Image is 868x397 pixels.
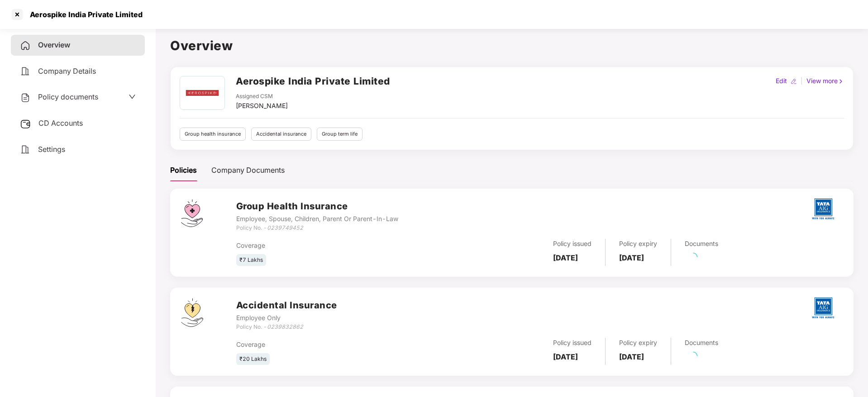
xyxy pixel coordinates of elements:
[619,239,657,249] div: Policy expiry
[236,101,288,111] div: [PERSON_NAME]
[38,145,65,154] span: Settings
[236,340,439,350] div: Coverage
[838,78,844,85] img: rightIcon
[317,128,362,141] div: Group term life
[170,36,854,56] h1: Overview
[170,165,197,176] div: Policies
[251,128,311,141] div: Accidental insurance
[619,352,644,361] b: [DATE]
[689,351,698,360] span: loading
[24,10,143,19] div: Aerospike India Private Limited
[267,224,303,231] i: 0239749452
[38,92,98,101] span: Policy documents
[236,353,270,365] div: ₹20 Lakhs
[236,214,398,224] div: Employee, Spouse, Children, Parent Or Parent-In-Law
[553,338,591,348] div: Policy issued
[236,74,390,89] h2: Aerospike India Private Limited
[553,253,578,262] b: [DATE]
[236,298,337,312] h3: Accidental Insurance
[20,40,31,51] img: svg+xml;base64,PHN2ZyB4bWxucz0iaHR0cDovL3d3dy53My5vcmcvMjAwMC9zdmciIHdpZHRoPSIyNCIgaGVpZ2h0PSIyNC...
[807,193,839,225] img: tatag.png
[236,199,398,213] h3: Group Health Insurance
[267,323,303,330] i: 0239832862
[799,76,805,86] div: |
[20,118,31,129] img: svg+xml;base64,PHN2ZyB3aWR0aD0iMjUiIGhlaWdodD0iMjQiIHZpZXdCb3g9IjAgMCAyNSAyNCIgZmlsbD0ibm9uZSIgeG...
[236,313,337,323] div: Employee Only
[805,76,846,86] div: View more
[807,292,839,324] img: tatag.png
[180,128,246,141] div: Group health insurance
[791,78,797,85] img: editIcon
[553,239,591,249] div: Policy issued
[774,76,789,86] div: Edit
[236,241,439,250] div: Coverage
[689,252,698,261] span: loading
[553,352,578,361] b: [DATE]
[38,66,96,76] span: Company Details
[619,253,644,262] b: [DATE]
[685,338,718,348] div: Documents
[211,165,285,176] div: Company Documents
[181,199,203,227] img: svg+xml;base64,PHN2ZyB4bWxucz0iaHR0cDovL3d3dy53My5vcmcvMjAwMC9zdmciIHdpZHRoPSI0Ny43MTQiIGhlaWdodD...
[685,239,718,249] div: Documents
[20,66,31,77] img: svg+xml;base64,PHN2ZyB4bWxucz0iaHR0cDovL3d3dy53My5vcmcvMjAwMC9zdmciIHdpZHRoPSIyNCIgaGVpZ2h0PSIyNC...
[236,323,337,331] div: Policy No. -
[619,338,657,348] div: Policy expiry
[181,76,223,109] img: Aerospike_(database)-Logo.wine.png
[38,118,83,128] span: CD Accounts
[236,224,398,232] div: Policy No. -
[129,93,136,100] span: down
[38,40,70,49] span: Overview
[181,298,203,327] img: svg+xml;base64,PHN2ZyB4bWxucz0iaHR0cDovL3d3dy53My5vcmcvMjAwMC9zdmciIHdpZHRoPSI0OS4zMjEiIGhlaWdodD...
[236,254,266,266] div: ₹7 Lakhs
[20,92,31,103] img: svg+xml;base64,PHN2ZyB4bWxucz0iaHR0cDovL3d3dy53My5vcmcvMjAwMC9zdmciIHdpZHRoPSIyNCIgaGVpZ2h0PSIyNC...
[236,92,288,101] div: Assigned CSM
[20,144,31,155] img: svg+xml;base64,PHN2ZyB4bWxucz0iaHR0cDovL3d3dy53My5vcmcvMjAwMC9zdmciIHdpZHRoPSIyNCIgaGVpZ2h0PSIyNC...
